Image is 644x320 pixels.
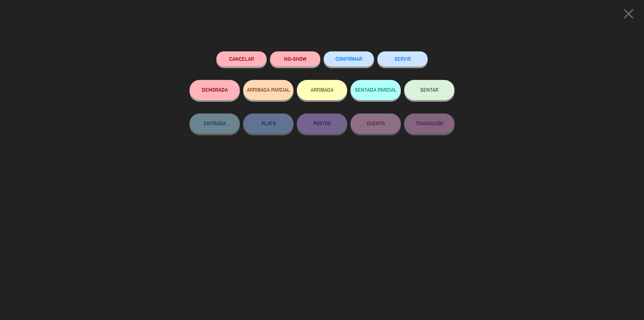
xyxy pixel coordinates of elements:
[297,80,347,100] button: ARRIBADA
[270,51,320,66] button: NO-SHOW
[243,113,293,134] button: PLATO
[216,51,267,66] button: Cancelar
[404,80,454,100] button: SENTAR
[351,113,401,134] button: CUENTA
[190,80,240,100] button: DEMORADA
[297,113,347,134] button: POSTRE
[190,113,240,134] button: ENTRADA
[377,51,428,66] button: SERVIR
[620,5,637,22] i: close
[335,56,362,62] span: CONFIRMAR
[243,80,293,100] button: ARRIBADA PARCIAL
[351,80,401,100] button: SENTADA PARCIAL
[420,87,438,93] span: SENTAR
[324,51,374,66] button: CONFIRMAR
[404,113,454,134] button: TRANSICIÓN
[247,87,290,93] span: ARRIBADA PARCIAL
[618,5,639,25] button: close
